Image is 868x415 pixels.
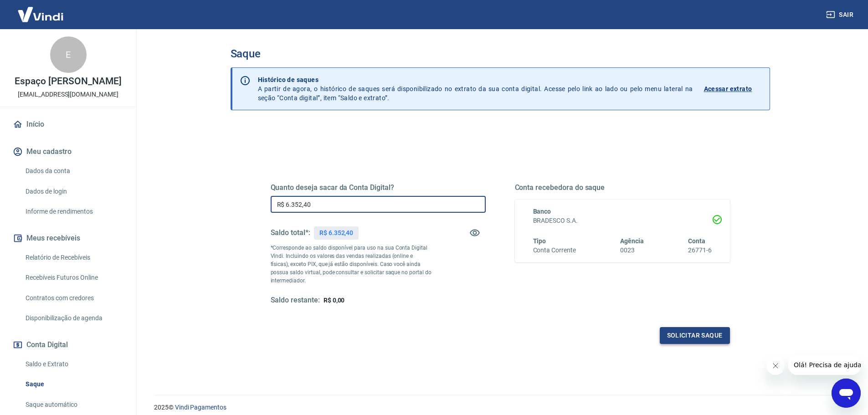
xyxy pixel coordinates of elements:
p: R$ 6.352,40 [319,228,353,238]
div: E [50,36,87,73]
button: Conta Digital [11,335,125,355]
span: Tipo [533,237,546,245]
p: Espaço [PERSON_NAME] [15,77,121,86]
p: *Corresponde ao saldo disponível para uso na sua Conta Digital Vindi. Incluindo os valores das ve... [271,244,432,285]
a: Disponibilização de agenda [22,309,125,328]
a: Recebíveis Futuros Online [22,268,125,287]
button: Meus recebíveis [11,228,125,248]
span: Conta [688,237,705,245]
a: Informe de rendimentos [22,202,125,221]
button: Solicitar saque [660,327,730,344]
h6: BRADESCO S.A. [533,216,712,225]
p: 2025 © [154,403,846,412]
p: A partir de agora, o histórico de saques será disponibilizado no extrato da sua conta digital. Ac... [258,75,693,102]
h6: 0023 [620,246,644,255]
button: Sair [824,6,857,23]
a: Contratos com credores [22,289,125,307]
h5: Saldo restante: [271,296,320,305]
iframe: Mensagem da empresa [788,355,861,375]
a: Início [11,114,125,134]
iframe: Fechar mensagem [766,357,785,375]
h3: Saque [231,47,770,60]
img: Vindi [11,0,70,28]
p: Histórico de saques [258,75,693,84]
button: Meu cadastro [11,142,125,162]
h6: 26771-6 [688,246,712,255]
a: Saldo e Extrato [22,355,125,374]
span: R$ 0,00 [324,297,345,304]
a: Saque automático [22,395,125,414]
h5: Conta recebedora do saque [515,183,730,192]
p: Acessar extrato [704,84,752,93]
a: Vindi Pagamentos [175,404,226,411]
span: Olá! Precisa de ajuda? [5,6,77,14]
a: Acessar extrato [704,75,762,102]
p: [EMAIL_ADDRESS][DOMAIN_NAME] [18,90,118,99]
h5: Quanto deseja sacar da Conta Digital? [271,183,486,192]
a: Dados da conta [22,162,125,180]
span: Agência [620,237,644,245]
h5: Saldo total*: [271,228,310,237]
span: Banco [533,208,551,215]
h6: Conta Corrente [533,246,576,255]
a: Dados de login [22,182,125,201]
iframe: Botão para abrir a janela de mensagens [832,379,861,408]
a: Saque [22,375,125,394]
a: Relatório de Recebíveis [22,248,125,267]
